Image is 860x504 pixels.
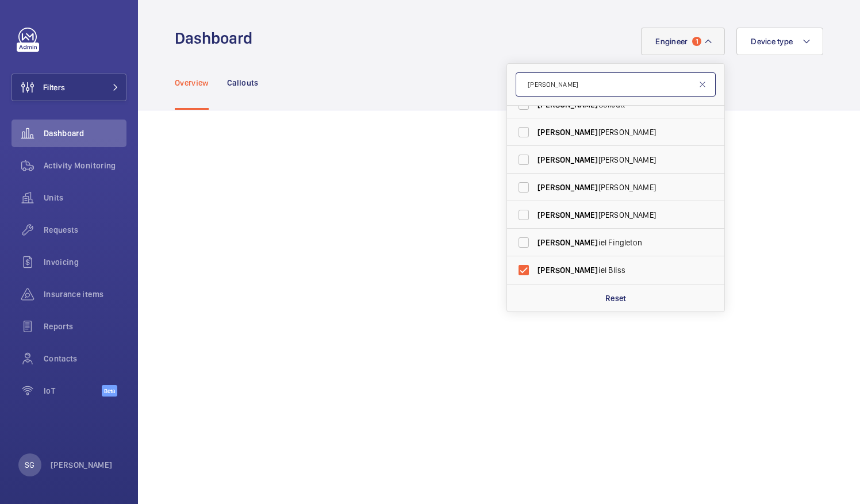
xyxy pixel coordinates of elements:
span: Units [44,192,126,203]
span: [PERSON_NAME] [537,238,598,247]
input: Search by engineer [516,72,716,97]
span: Invoicing [44,256,126,268]
span: [PERSON_NAME] [537,154,696,166]
p: [PERSON_NAME] [51,459,113,471]
span: 1 [692,37,701,46]
span: [PERSON_NAME] [537,128,598,137]
p: Overview [175,77,209,89]
span: [PERSON_NAME] [537,183,598,192]
span: Contacts [44,353,126,364]
button: Engineer1 [641,28,725,55]
span: Dashboard [44,128,126,139]
span: [PERSON_NAME] [537,126,696,138]
p: SG [25,459,34,471]
span: IoT [44,385,102,397]
span: [PERSON_NAME] [537,209,696,221]
span: [PERSON_NAME] [537,266,598,275]
button: Device type [736,28,823,55]
button: Filters [11,74,126,101]
span: Activity Monitoring [44,160,126,171]
span: Device type [751,37,793,46]
span: Beta [102,385,117,397]
h1: Dashboard [175,28,259,49]
span: Requests [44,224,126,236]
span: Insurance items [44,288,126,300]
p: Callouts [227,77,259,89]
span: [PERSON_NAME] [537,155,598,164]
span: [PERSON_NAME] [537,182,696,193]
span: iel Fingleton [537,237,696,248]
span: Filters [43,82,65,93]
span: [PERSON_NAME] [537,210,598,220]
span: iel Bliss [537,264,696,276]
p: Reset [605,293,627,304]
span: Reports [44,321,126,332]
span: Engineer [655,37,688,46]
